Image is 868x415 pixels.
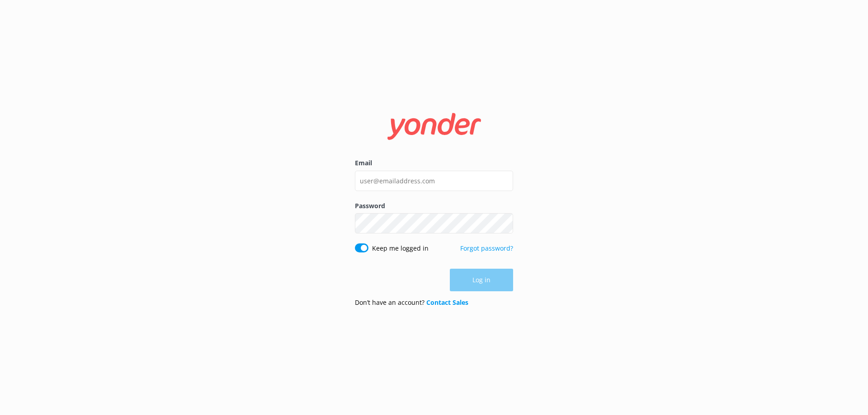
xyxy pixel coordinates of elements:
button: Show password [495,214,513,233]
p: Don’t have an account? [355,298,468,308]
label: Keep me logged in [372,243,429,253]
a: Forgot password? [460,244,513,252]
label: Password [355,201,513,211]
input: user@emailaddress.com [355,171,513,191]
label: Email [355,158,513,168]
a: Contact Sales [426,298,468,307]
